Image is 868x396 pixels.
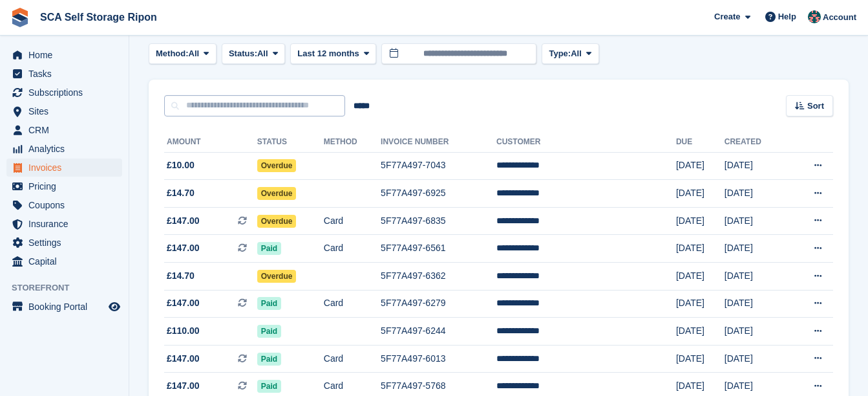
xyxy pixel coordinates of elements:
[257,215,297,228] span: Overdue
[6,159,122,177] a: menu
[257,353,281,366] span: Paid
[167,241,200,255] span: £147.00
[257,159,297,172] span: Overdue
[542,43,598,65] button: Type: All
[28,102,106,120] span: Sites
[222,43,285,65] button: Status: All
[28,252,106,270] span: Capital
[549,47,571,60] span: Type:
[167,186,195,200] span: £14.70
[167,324,200,338] span: £110.00
[12,281,129,294] span: Storefront
[28,298,106,316] span: Booking Portal
[167,214,200,228] span: £147.00
[725,263,787,291] td: [DATE]
[6,65,122,83] a: menu
[6,46,122,64] a: menu
[676,180,725,208] td: [DATE]
[167,296,200,310] span: £147.00
[149,43,217,65] button: Method: All
[6,140,122,158] a: menu
[257,132,324,153] th: Status
[257,187,297,200] span: Overdue
[28,215,106,233] span: Insurance
[725,345,787,373] td: [DATE]
[290,43,376,65] button: Last 12 months
[807,100,824,113] span: Sort
[28,196,106,214] span: Coupons
[725,235,787,263] td: [DATE]
[297,47,359,60] span: Last 12 months
[28,177,106,195] span: Pricing
[324,132,381,153] th: Method
[676,235,725,263] td: [DATE]
[6,102,122,120] a: menu
[676,318,725,346] td: [DATE]
[167,159,195,172] span: £10.00
[28,83,106,102] span: Subscriptions
[381,207,496,235] td: 5F77A497-6835
[257,47,268,60] span: All
[28,121,106,139] span: CRM
[6,196,122,214] a: menu
[725,290,787,318] td: [DATE]
[324,290,381,318] td: Card
[725,180,787,208] td: [DATE]
[10,8,30,27] img: stora-icon-8386f47178a22dfd0bd8f6a31ec36ba5ce8667c1dd55bd0f319d3a0aa187defe.svg
[6,121,122,139] a: menu
[381,235,496,263] td: 5F77A497-6561
[381,318,496,346] td: 5F77A497-6244
[28,46,106,64] span: Home
[257,242,281,255] span: Paid
[676,132,725,153] th: Due
[35,6,162,28] a: SCA Self Storage Ripon
[6,252,122,270] a: menu
[381,290,496,318] td: 5F77A497-6279
[381,132,496,153] th: Invoice Number
[28,65,106,83] span: Tasks
[324,235,381,263] td: Card
[324,345,381,373] td: Card
[6,177,122,195] a: menu
[381,345,496,373] td: 5F77A497-6013
[257,380,281,393] span: Paid
[107,299,122,314] a: Preview store
[6,83,122,102] a: menu
[257,270,297,283] span: Overdue
[676,263,725,291] td: [DATE]
[189,47,200,60] span: All
[324,207,381,235] td: Card
[6,234,122,252] a: menu
[676,152,725,180] td: [DATE]
[6,298,122,316] a: menu
[496,132,676,153] th: Customer
[6,215,122,233] a: menu
[229,47,257,60] span: Status:
[156,47,189,60] span: Method:
[676,207,725,235] td: [DATE]
[381,152,496,180] td: 5F77A497-7043
[381,180,496,208] td: 5F77A497-6925
[725,318,787,346] td: [DATE]
[725,207,787,235] td: [DATE]
[725,132,787,153] th: Created
[164,132,257,153] th: Amount
[28,159,106,177] span: Invoices
[167,379,200,393] span: £147.00
[167,352,200,366] span: £147.00
[167,269,195,283] span: £14.70
[778,10,796,23] span: Help
[676,345,725,373] td: [DATE]
[28,140,106,158] span: Analytics
[381,263,496,291] td: 5F77A497-6362
[714,10,740,23] span: Create
[725,152,787,180] td: [DATE]
[571,47,582,60] span: All
[257,325,281,338] span: Paid
[28,234,106,252] span: Settings
[257,297,281,310] span: Paid
[823,11,856,24] span: Account
[676,290,725,318] td: [DATE]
